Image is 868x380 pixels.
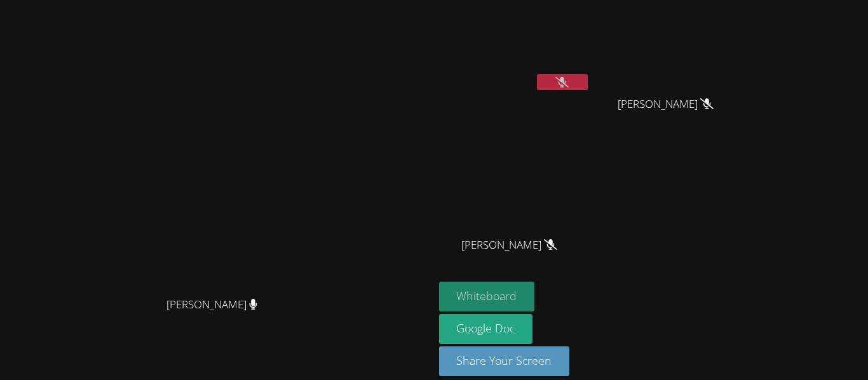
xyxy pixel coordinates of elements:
span: [PERSON_NAME] [618,95,714,114]
span: [PERSON_NAME] [461,236,557,254]
button: Share Your Screen [439,346,570,376]
span: [PERSON_NAME] [166,296,257,314]
a: Google Doc [439,314,533,344]
button: Whiteboard [439,282,535,311]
